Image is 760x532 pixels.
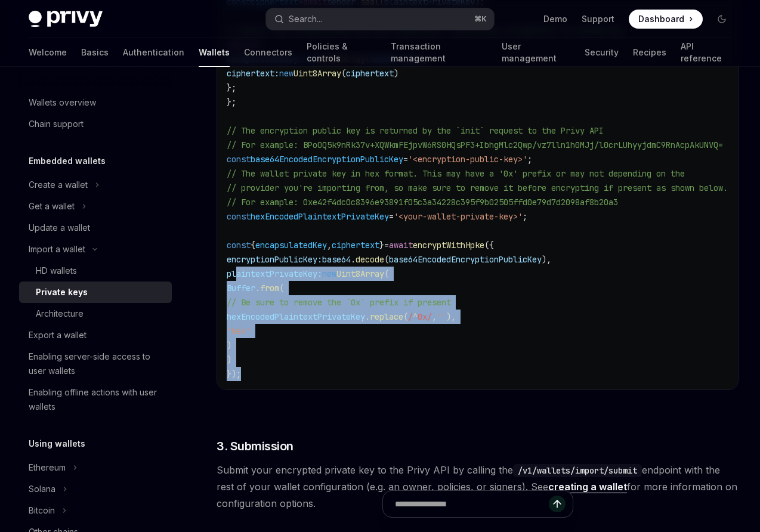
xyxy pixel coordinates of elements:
[123,38,184,67] a: Authentication
[227,240,251,250] span: const
[227,326,251,336] span: 'hex'
[227,283,255,293] span: Buffer
[29,349,165,378] div: Enabling server-side access to user wallets
[29,117,84,131] div: Chain support
[227,97,236,107] span: };
[418,311,432,322] span: 0x/
[582,13,614,25] a: Support
[227,183,728,193] span: // provider you're importing from, so make sure to remove it before encrypting if present as show...
[29,11,103,27] img: dark logo
[384,254,389,265] span: (
[408,311,413,322] span: /
[199,38,230,67] a: Wallets
[341,68,346,79] span: (
[19,217,172,239] a: Update a wallet
[227,354,231,365] span: )
[413,311,418,322] span: ^
[279,283,284,293] span: (
[227,197,618,208] span: // For example: 0xe42f4dc0c8396e93891f05c3a34228c395f9b02505ffd0e79d7d2098af8b20a3
[227,211,251,222] span: const
[379,240,384,250] span: }
[227,140,723,150] span: // For example: BPoOQ5k9nRk37v+XQWkmFEjpvW6RS0HQsPF3+IbhgMlc2Qwp/vz7lln1h0MJj/l0crLUhyyjdmC9RnAcp...
[351,254,356,265] span: .
[251,211,389,222] span: hexEncodedPlaintextPrivateKey
[19,346,172,382] a: Enabling server-side access to user wallets
[29,460,66,475] div: Ethereum
[19,457,172,478] button: Toggle Ethereum section
[523,211,527,222] span: ;
[251,240,255,250] span: {
[19,174,172,196] button: Toggle Create a wallet section
[432,311,437,322] span: ,
[255,283,260,293] span: .
[19,500,172,521] button: Toggle Bitcoin section
[227,369,241,379] span: });
[629,10,703,29] a: Dashboard
[307,38,376,67] a: Policies & controls
[437,311,446,322] span: ''
[36,307,84,321] div: Architecture
[29,503,55,518] div: Bitcoin
[322,254,351,265] span: base64
[36,264,77,278] div: HD wallets
[227,68,279,79] span: ciphertext:
[712,10,731,29] button: Toggle dark mode
[502,38,570,67] a: User management
[542,254,551,265] span: ),
[227,311,365,322] span: hexEncodedPlaintextPrivateKey
[29,482,55,496] div: Solana
[365,311,370,322] span: .
[29,328,86,342] div: Export a wallet
[266,8,494,30] button: Open search
[403,154,408,165] span: =
[19,113,172,135] a: Chain support
[81,38,109,67] a: Basics
[19,239,172,260] button: Toggle Import a wallet section
[356,254,384,265] span: decode
[332,240,379,250] span: ciphertext
[633,38,666,67] a: Recipes
[29,242,85,256] div: Import a wallet
[19,324,172,346] a: Export a wallet
[29,385,165,414] div: Enabling offline actions with user wallets
[227,297,451,308] span: // Be sure to remove the `0x` prefix if present
[227,125,604,136] span: // The encryption public key is returned by the `init` request to the Privy API
[255,240,327,250] span: encapsulatedKey
[322,268,336,279] span: new
[289,12,322,26] div: Search...
[403,311,408,322] span: (
[394,68,398,79] span: )
[19,92,172,113] a: Wallets overview
[29,38,67,67] a: Welcome
[395,491,549,517] input: Ask a question...
[29,154,106,168] h5: Embedded wallets
[29,221,90,235] div: Update a wallet
[327,240,332,250] span: ,
[19,478,172,500] button: Toggle Solana section
[543,13,567,25] a: Demo
[474,14,487,24] span: ⌘ K
[36,285,88,299] div: Private keys
[294,68,341,79] span: Uint8Array
[346,68,394,79] span: ciphertext
[513,464,642,477] code: /v1/wallets/import/submit
[227,168,685,179] span: // The wallet private key in hex format. This may have a '0x' prefix or may not depending on the
[384,240,389,250] span: =
[19,196,172,217] button: Toggle Get a wallet section
[217,462,739,512] span: Submit your encrypted private key to the Privy API by calling the endpoint with the rest of your ...
[638,13,684,25] span: Dashboard
[446,311,456,322] span: ),
[336,268,384,279] span: Uint8Array
[389,211,394,222] span: =
[227,254,322,265] span: encryptionPublicKey:
[217,438,294,454] span: 3. Submission
[484,240,494,250] span: ({
[585,38,619,67] a: Security
[549,496,566,512] button: Send message
[29,178,88,192] div: Create a wallet
[527,154,532,165] span: ;
[19,303,172,324] a: Architecture
[19,282,172,303] a: Private keys
[29,95,96,110] div: Wallets overview
[19,260,172,282] a: HD wallets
